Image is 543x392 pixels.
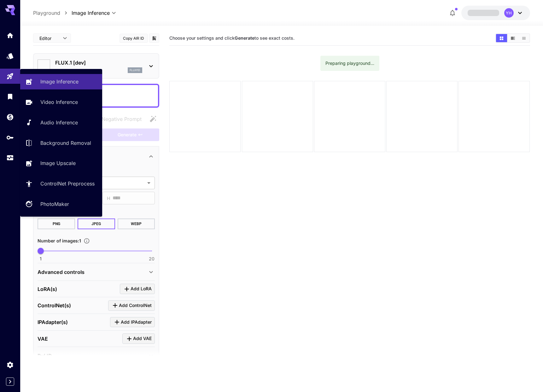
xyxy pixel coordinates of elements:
p: Background Removal [40,139,91,147]
span: Add IPAdapter [121,318,152,326]
div: Preparing playground... [325,58,374,69]
a: Image Inference [20,74,102,89]
p: Image Upscale [40,159,76,167]
p: ControlNet Preprocess [40,180,95,187]
p: Image Inference [40,78,79,85]
span: Editor [39,35,59,42]
div: Usage [6,154,14,162]
button: Copy AIR ID [120,34,148,43]
p: FLUX.1 [dev] [55,59,142,66]
button: Specify how many images to generate in a single request. Each image generation will be charged se... [81,238,92,244]
button: Click to add VAE [122,333,155,344]
p: ControlNet(s) [38,302,71,309]
a: ControlNet Preprocess [20,176,102,191]
button: Show media in video view [507,34,518,42]
div: Show media in grid viewShow media in video viewShow media in list view [495,33,530,43]
div: Settings [6,361,14,369]
span: 20 [149,256,155,262]
div: Playground [6,72,14,80]
span: Add VAE [133,335,152,343]
div: API Keys [6,134,14,141]
button: PNG [38,219,75,229]
span: Number of images : 1 [38,238,81,243]
button: WEBP [118,219,155,229]
button: Click to add LoRA [120,284,155,294]
span: Negative prompts are not compatible with the selected model. [89,115,147,123]
a: PhotoMaker [20,196,102,212]
div: Home [6,31,14,39]
button: Show media in list view [518,34,529,42]
span: Image Inference [72,9,110,17]
button: Click to add ControlNet [108,300,155,311]
a: Audio Inference [20,115,102,130]
p: LoRA(s) [38,285,57,293]
p: IPAdapter(s) [38,318,68,326]
button: Show media in grid view [496,34,507,42]
button: Click to add IPAdapter [110,317,155,327]
span: Add ControlNet [119,302,152,310]
span: Choose your settings and click to see exact costs. [169,35,295,41]
a: Video Inference [20,94,102,110]
p: Audio Inference [40,119,78,126]
button: JPEG [78,219,115,229]
span: H [107,195,110,202]
div: Library [6,93,14,100]
div: YH [504,8,514,18]
a: Background Removal [20,135,102,151]
a: Image Upscale [20,156,102,171]
p: Video Inference [40,98,78,106]
span: 1 [40,256,42,262]
span: Negative Prompt [102,115,142,123]
p: VAE [38,335,48,343]
button: Add to library [151,34,157,42]
p: Advanced controls [38,268,85,276]
button: Expand sidebar [6,378,14,386]
p: flux1d [130,68,140,72]
p: Playground [33,9,60,17]
span: Add LoRA [131,285,152,293]
div: Models [6,52,14,60]
div: Wallet [6,113,14,121]
b: Generate [235,35,254,41]
p: PhotoMaker [40,200,69,208]
nav: breadcrumb [33,9,72,17]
